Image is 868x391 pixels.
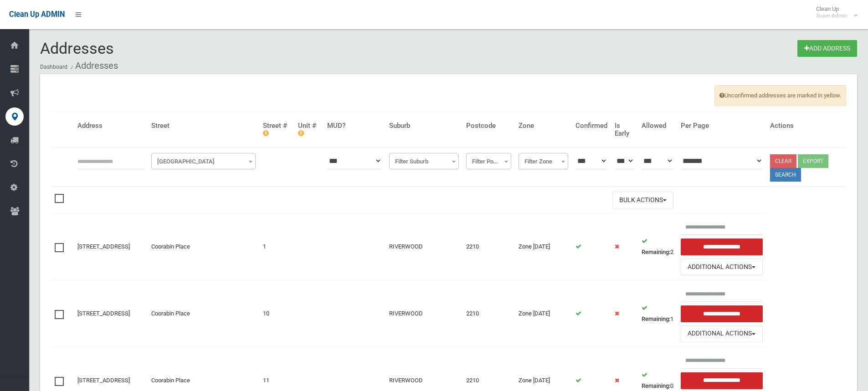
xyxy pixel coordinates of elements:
h4: Per Page [681,122,763,130]
a: Dashboard [40,64,67,70]
td: Coorabin Place [148,213,259,280]
a: Clear [770,154,796,168]
button: Additional Actions [681,259,763,275]
h4: Actions [770,122,843,130]
button: Export [798,154,828,168]
span: Unconfirmed addresses are marked in yellow. [714,85,846,106]
span: Filter Zone [521,155,566,168]
h4: Address [77,122,144,130]
a: [STREET_ADDRESS] [77,377,130,384]
button: Bulk Actions [612,192,673,208]
td: Zone [DATE] [515,280,572,347]
a: [STREET_ADDRESS] [77,310,130,317]
h4: MUD? [327,122,382,130]
span: Filter Suburb [391,155,457,168]
h4: Zone [519,122,568,130]
button: Search [770,168,801,182]
h4: Street # [263,122,291,137]
h4: Allowed [642,122,673,130]
span: Clean Up ADMIN [9,10,65,19]
h4: Is Early [615,122,634,137]
td: 1 [259,213,294,280]
td: 1 [638,280,677,347]
span: Filter Postcode [468,155,509,168]
a: Add Address [797,40,857,57]
a: [STREET_ADDRESS] [77,243,130,250]
td: Zone [DATE] [515,213,572,280]
button: Additional Actions [681,325,763,342]
span: Filter Suburb [389,153,459,169]
td: RIVERWOOD [385,213,462,280]
td: 10 [259,280,294,347]
span: Clean Up [812,5,857,19]
strong: Remaining: [642,382,670,389]
h4: Postcode [466,122,511,130]
td: Coorabin Place [148,280,259,347]
h4: Suburb [389,122,459,130]
span: Filter Street [151,153,256,169]
h4: Confirmed [575,122,607,130]
td: 2 [638,213,677,280]
td: 2210 [462,280,515,347]
strong: Remaining: [642,315,670,322]
span: Filter Zone [519,153,568,169]
h4: Unit # [298,122,320,137]
span: Filter Postcode [466,153,511,169]
h4: Street [151,122,256,130]
span: Addresses [40,39,114,57]
td: 2210 [462,213,515,280]
small: Super Admin [816,12,847,19]
li: Addresses [69,57,118,74]
strong: Remaining: [642,249,670,255]
span: Filter Street [154,155,253,168]
td: RIVERWOOD [385,280,462,347]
